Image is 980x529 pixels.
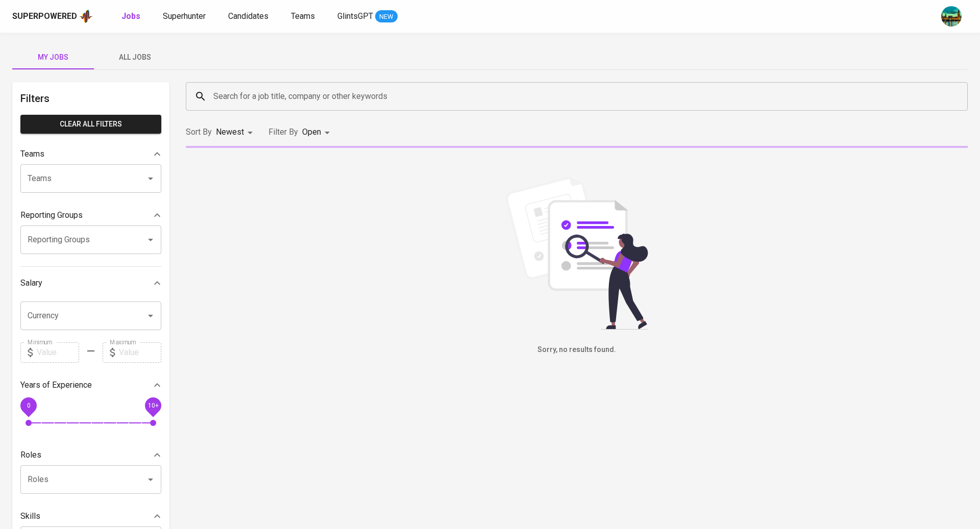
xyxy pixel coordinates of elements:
[20,90,161,107] h6: Filters
[20,449,41,461] p: Roles
[302,123,333,142] div: Open
[302,127,321,137] span: Open
[500,177,653,330] img: file_searching.svg
[375,12,398,22] span: NEW
[20,510,40,522] p: Skills
[79,9,93,24] img: app logo
[20,379,92,391] p: Years of Experience
[337,11,373,21] span: GlintsGPT
[121,10,142,23] a: Jobs
[143,171,158,186] button: Open
[186,344,968,356] h6: Sorry, no results found.
[100,51,169,64] span: All Jobs
[29,118,153,131] span: Clear All filters
[337,10,398,23] a: GlintsGPT NEW
[291,11,315,21] span: Teams
[20,205,161,225] div: Reporting Groups
[121,11,140,21] b: Jobs
[163,11,206,21] span: Superhunter
[216,126,244,138] p: Newest
[18,51,88,64] span: My Jobs
[941,6,962,27] img: a5d44b89-0c59-4c54-99d0-a63b29d42bd3.jpg
[20,273,161,293] div: Salary
[20,115,161,134] button: Clear All filters
[291,10,317,23] a: Teams
[20,209,83,221] p: Reporting Groups
[27,401,30,409] span: 0
[186,126,212,138] p: Sort By
[20,445,161,465] div: Roles
[143,309,158,323] button: Open
[216,123,256,142] div: Newest
[143,233,158,247] button: Open
[20,148,44,160] p: Teams
[20,144,161,164] div: Teams
[119,342,161,363] input: Value
[20,375,161,395] div: Years of Experience
[12,11,77,22] div: Superpowered
[148,401,158,409] span: 10+
[20,506,161,526] div: Skills
[163,10,208,23] a: Superhunter
[143,472,158,487] button: Open
[12,9,93,24] a: Superpoweredapp logo
[268,126,298,138] p: Filter By
[37,342,79,363] input: Value
[228,11,268,21] span: Candidates
[20,277,42,289] p: Salary
[228,10,271,23] a: Candidates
